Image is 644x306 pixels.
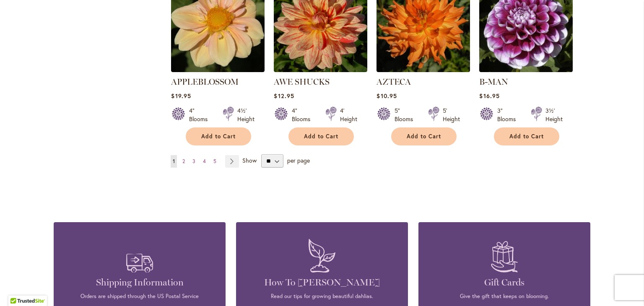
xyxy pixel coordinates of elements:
p: Orders are shipped through the US Postal Service [66,293,213,300]
span: Add to Cart [201,133,236,140]
div: 4½' Height [237,106,254,123]
div: 5' Height [443,106,460,123]
iframe: Launch Accessibility Center [6,276,30,300]
div: 4" Blooms [189,106,213,123]
span: $16.95 [479,92,499,100]
h4: Shipping Information [66,277,213,288]
div: 4" Blooms [292,106,315,123]
span: 3 [192,158,195,164]
button: Add to Cart [288,127,354,145]
a: APPLEBLOSSOM [171,66,265,74]
div: 5" Blooms [395,106,418,123]
button: Add to Cart [186,127,251,145]
div: 3" Blooms [497,106,521,123]
p: Give the gift that keeps on blooming. [431,293,578,300]
a: B-MAN [479,66,573,74]
button: Add to Cart [494,127,559,145]
a: 2 [180,155,187,168]
a: 4 [201,155,208,168]
a: APPLEBLOSSOM [171,77,239,87]
a: AZTECA [377,77,411,87]
a: 3 [190,155,197,168]
span: $19.95 [171,92,191,100]
p: Read our tips for growing beautiful dahlias. [249,293,395,300]
span: 2 [182,158,185,164]
span: per page [287,156,310,164]
div: 3½' Height [545,106,563,123]
a: AWE SHUCKS [274,77,330,87]
span: 5 [213,158,216,164]
span: Add to Cart [407,133,441,140]
a: 5 [211,155,218,168]
span: 4 [203,158,206,164]
span: Add to Cart [304,133,338,140]
span: $10.95 [377,92,397,100]
a: AZTECA [377,66,470,74]
a: B-MAN [479,77,508,87]
h4: Gift Cards [431,277,578,288]
span: Show [242,156,257,164]
span: $12.95 [274,92,294,100]
h4: How To [PERSON_NAME] [249,277,395,288]
span: 1 [173,158,175,164]
div: 4' Height [340,106,357,123]
a: AWE SHUCKS [274,66,367,74]
span: Add to Cart [509,133,544,140]
button: Add to Cart [391,127,457,145]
